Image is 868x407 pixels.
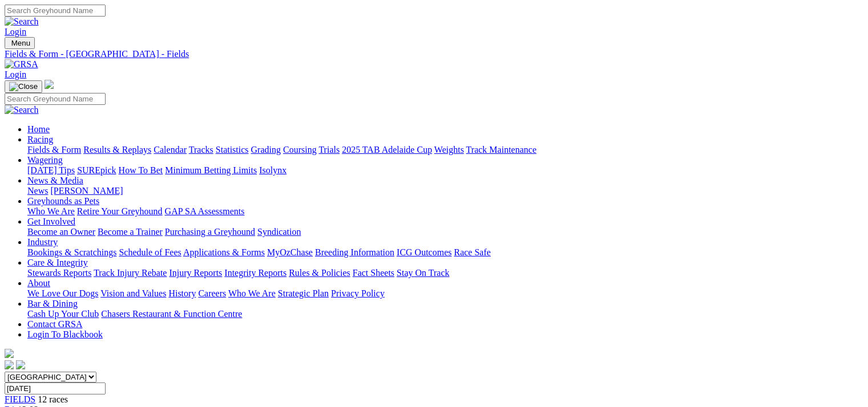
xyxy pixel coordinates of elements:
[45,80,54,89] img: logo-grsa-white.png
[27,206,75,216] a: Who We Are
[27,155,63,165] a: Wagering
[27,299,78,308] a: Bar & Dining
[27,227,863,237] div: Get Involved
[169,268,222,278] a: Injury Reports
[454,247,490,257] a: Race Safe
[83,145,151,154] a: Results & Replays
[27,288,863,299] div: About
[27,237,58,247] a: Industry
[228,288,276,298] a: Who We Are
[216,145,249,154] a: Statistics
[38,394,68,404] span: 12 races
[5,70,26,79] a: Login
[434,145,464,154] a: Weights
[27,135,53,144] a: Racing
[27,165,75,175] a: [DATE] Tips
[27,124,50,134] a: Home
[27,217,75,226] a: Get Involved
[94,268,167,278] a: Track Injury Rebate
[27,165,863,176] div: Wagering
[27,268,863,278] div: Care & Integrity
[27,288,98,298] a: We Love Our Dogs
[342,145,432,154] a: 2025 TAB Adelaide Cup
[165,206,245,216] a: GAP SA Assessments
[251,145,281,154] a: Grading
[5,5,106,17] input: Search
[257,227,301,237] a: Syndication
[224,268,286,278] a: Integrity Reports
[27,247,863,258] div: Industry
[11,39,30,47] span: Menu
[27,329,103,339] a: Login To Blackbook
[165,165,257,175] a: Minimum Betting Limits
[397,268,449,278] a: Stay On Track
[5,93,106,105] input: Search
[27,145,863,155] div: Racing
[100,288,166,298] a: Vision and Values
[466,145,536,154] a: Track Maintenance
[283,145,317,154] a: Coursing
[5,382,106,394] input: Select date
[165,227,255,237] a: Purchasing a Greyhound
[154,145,187,154] a: Calendar
[278,288,329,298] a: Strategic Plan
[27,227,95,237] a: Become an Owner
[27,247,116,257] a: Bookings & Scratchings
[27,278,50,288] a: About
[353,268,394,278] a: Fact Sheets
[5,105,39,115] img: Search
[267,247,313,257] a: MyOzChase
[98,227,163,237] a: Become a Trainer
[289,268,350,278] a: Rules & Policies
[27,186,48,196] a: News
[198,288,226,298] a: Careers
[50,186,123,196] a: [PERSON_NAME]
[5,349,14,358] img: logo-grsa-white.png
[27,258,88,267] a: Care & Integrity
[27,309,99,319] a: Cash Up Your Club
[9,82,38,91] img: Close
[27,145,81,154] a: Fields & Form
[397,247,451,257] a: ICG Outcomes
[77,165,116,175] a: SUREpick
[5,37,35,49] button: Toggle navigation
[77,206,163,216] a: Retire Your Greyhound
[119,247,181,257] a: Schedule of Fees
[27,176,83,185] a: News & Media
[183,247,265,257] a: Applications & Forms
[318,145,340,154] a: Trials
[5,49,863,59] a: Fields & Form - [GEOGRAPHIC_DATA] - Fields
[331,288,385,298] a: Privacy Policy
[5,27,26,36] a: Login
[315,247,394,257] a: Breeding Information
[27,309,863,319] div: Bar & Dining
[101,309,242,319] a: Chasers Restaurant & Function Centre
[16,360,25,369] img: twitter.svg
[259,165,286,175] a: Isolynx
[27,196,99,206] a: Greyhounds as Pets
[27,268,91,278] a: Stewards Reports
[5,394,35,404] a: FIELDS
[5,360,14,369] img: facebook.svg
[119,165,163,175] a: How To Bet
[27,206,863,217] div: Greyhounds as Pets
[27,319,82,329] a: Contact GRSA
[5,17,39,27] img: Search
[168,288,196,298] a: History
[5,80,42,93] button: Toggle navigation
[5,59,38,70] img: GRSA
[27,186,863,196] div: News & Media
[189,145,213,154] a: Tracks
